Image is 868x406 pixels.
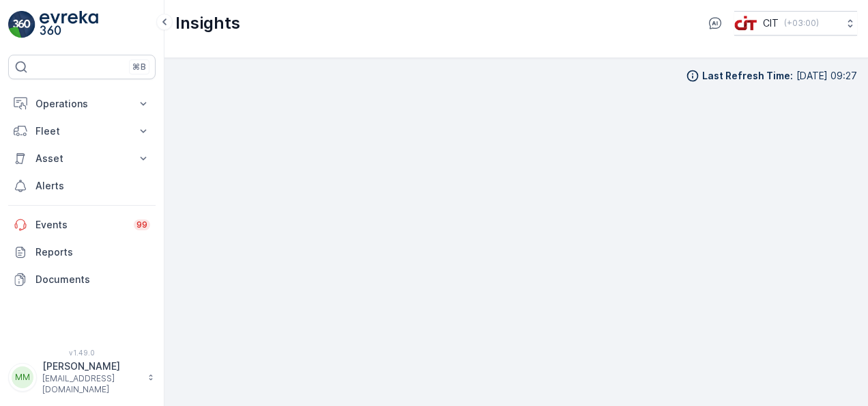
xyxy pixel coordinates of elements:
[136,219,147,230] p: 99
[132,62,146,72] p: ⌘B
[796,69,857,83] p: [DATE] 09:27
[35,273,150,286] p: Documents
[734,11,857,36] button: CIT(+03:00)
[42,360,141,373] p: [PERSON_NAME]
[35,245,150,259] p: Reports
[8,118,156,145] button: Fleet
[42,373,141,395] p: [EMAIL_ADDRESS][DOMAIN_NAME]
[35,218,126,232] p: Events
[8,90,156,118] button: Operations
[8,172,156,200] a: Alerts
[8,360,156,395] button: MM[PERSON_NAME][EMAIL_ADDRESS][DOMAIN_NAME]
[8,266,156,293] a: Documents
[35,97,128,111] p: Operations
[702,69,793,83] p: Last Refresh Time :
[35,124,128,138] p: Fleet
[8,211,156,239] a: Events99
[734,16,757,31] img: cit-logo_pOk6rL0.png
[175,12,240,34] p: Insights
[8,11,35,38] img: logo
[35,179,150,193] p: Alerts
[8,239,156,266] a: Reports
[763,16,779,30] p: CIT
[12,366,33,388] div: MM
[40,11,98,38] img: logo_light-DOdMpM7g.png
[35,152,128,165] p: Asset
[8,349,156,357] span: v 1.49.0
[784,18,819,29] p: ( +03:00 )
[8,145,156,172] button: Asset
